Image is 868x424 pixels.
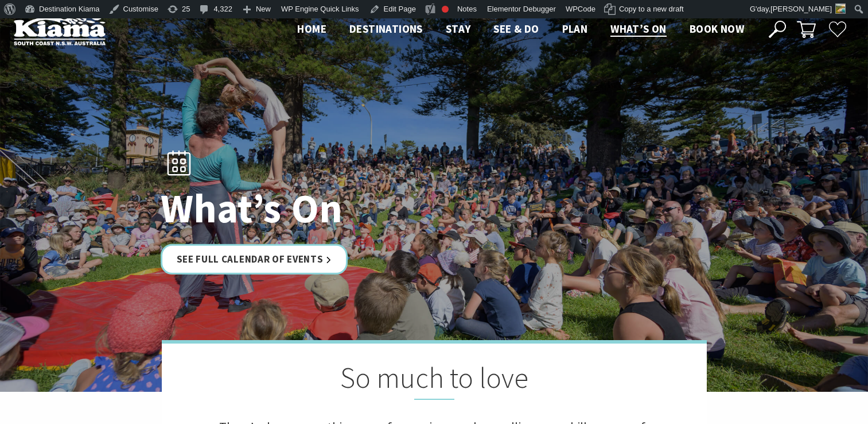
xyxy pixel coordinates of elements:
[610,22,667,36] span: What’s On
[446,22,471,36] span: Stay
[690,22,744,36] span: Book now
[14,14,106,45] img: Kiama Logo
[161,244,348,275] a: See Full Calendar of Events
[349,22,423,36] span: Destinations
[219,361,649,400] h2: So much to love
[562,22,588,36] span: Plan
[286,20,756,39] nav: Main Menu
[442,6,449,13] div: Focus keyphrase not set
[297,22,326,36] span: Home
[161,186,485,230] h1: What’s On
[493,22,539,36] span: See & Do
[770,5,832,13] span: [PERSON_NAME]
